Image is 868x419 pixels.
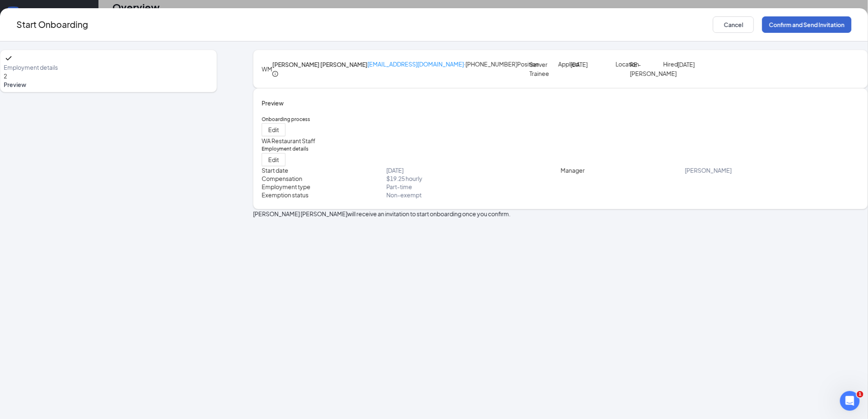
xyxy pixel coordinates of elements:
[262,166,386,174] p: Start date
[386,191,561,199] p: Non-exempt
[272,60,368,69] h4: [PERSON_NAME] [PERSON_NAME]
[262,116,859,123] h5: Onboarding process
[262,137,315,144] span: WA Restaurant Staff
[368,60,517,70] p: · [PHONE_NUMBER]
[268,156,279,164] span: Edit
[530,60,554,78] p: Server Trainee
[685,166,859,174] p: [PERSON_NAME]
[4,63,213,71] span: Employment details
[4,53,14,63] svg: Checkmark
[262,98,859,108] h4: Preview
[386,174,561,183] p: $ 19.25 hourly
[616,60,630,68] p: Location
[663,60,678,68] p: Hired
[268,126,279,134] span: Edit
[840,391,860,411] iframe: Intercom live chat
[4,72,7,80] span: 2
[262,64,272,73] div: WM
[4,80,213,89] span: Preview
[262,191,386,199] p: Exemption status
[678,60,706,69] p: [DATE]
[762,16,852,33] button: Confirm and Send Invitation
[571,60,595,69] p: [DATE]
[262,145,859,153] h5: Employment details
[262,153,286,166] button: Edit
[272,71,278,77] span: info-circle
[857,391,863,398] span: 1
[262,123,286,136] button: Edit
[368,60,464,68] a: [EMAIL_ADDRESS][DOMAIN_NAME]
[386,166,561,174] p: [DATE]
[386,183,561,191] p: Part-time
[713,16,754,33] button: Cancel
[253,209,868,218] p: [PERSON_NAME] [PERSON_NAME] will receive an invitation to start onboarding once you confirm.
[558,60,571,68] p: Applied
[262,183,386,191] p: Employment type
[517,60,530,68] p: Position
[561,166,685,174] p: Manager
[630,60,659,78] p: RE - [PERSON_NAME]
[16,18,88,31] h3: Start Onboarding
[262,174,386,183] p: Compensation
